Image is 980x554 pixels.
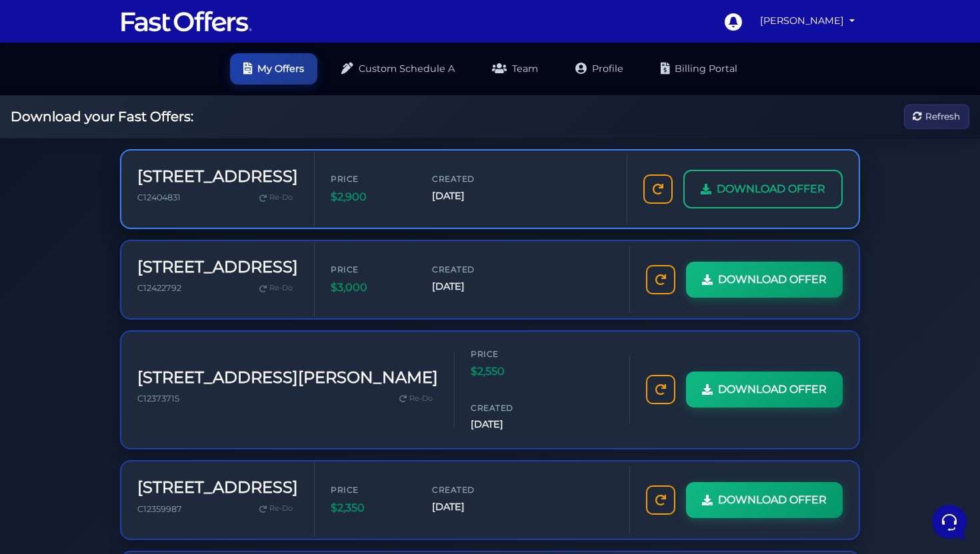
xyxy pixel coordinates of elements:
[904,105,969,129] button: Refresh
[11,11,224,53] h2: Hello [PERSON_NAME] 👋
[432,172,512,185] span: Created
[432,499,512,515] span: [DATE]
[43,96,69,123] img: dark
[21,96,48,123] img: dark
[269,282,293,294] span: Re-Do
[11,427,93,458] button: Home
[21,133,245,160] button: Start a Conversation
[394,390,438,408] a: Re-Do
[925,109,960,124] span: Refresh
[432,188,512,204] span: [DATE]
[331,172,411,185] span: Price
[137,283,181,293] span: C12422792
[230,53,317,85] a: My Offers
[166,186,245,197] a: Open Help Center
[929,502,969,542] iframe: Customerly Messenger Launcher
[432,483,512,496] span: Created
[269,192,293,204] span: Re-Do
[686,482,843,518] a: DOWNLOAD OFFER
[137,258,298,277] h3: [STREET_ADDRESS]
[137,167,298,186] h3: [STREET_ADDRESS]
[11,109,193,125] h2: Download your Fast Offers:
[21,75,108,85] span: Your Conversations
[432,279,512,294] span: [DATE]
[215,75,245,85] a: See all
[471,417,551,432] span: [DATE]
[471,363,551,380] span: $2,550
[328,53,468,85] a: Custom Schedule A
[137,394,179,404] span: C12373715
[683,170,843,208] a: DOWNLOAD OFFER
[755,8,860,34] a: [PERSON_NAME]
[409,393,433,405] span: Re-Do
[254,189,298,206] a: Re-Do
[137,192,181,202] span: C12404831
[718,381,827,398] span: DOWNLOAD OFFER
[269,503,293,515] span: Re-Do
[254,280,298,297] a: Re-Do
[471,402,551,414] span: Created
[331,483,411,496] span: Price
[137,478,298,497] h3: [STREET_ADDRESS]
[207,446,224,458] p: Help
[647,53,751,85] a: Billing Portal
[254,500,298,517] a: Re-Do
[331,263,411,276] span: Price
[331,188,411,206] span: $2,900
[115,446,153,458] p: Messages
[717,180,825,198] span: DOWNLOAD OFFER
[432,263,512,276] span: Created
[479,53,551,85] a: Team
[686,262,843,298] a: DOWNLOAD OFFER
[93,427,175,458] button: Messages
[21,186,91,197] span: Find an Answer
[331,279,411,296] span: $3,000
[30,215,218,228] input: Search for an Article...
[137,368,438,388] h3: [STREET_ADDRESS][PERSON_NAME]
[137,504,182,514] span: C12359987
[471,348,551,360] span: Price
[96,141,187,152] span: Start a Conversation
[718,491,827,509] span: DOWNLOAD OFFER
[331,499,411,517] span: $2,350
[174,427,256,458] button: Help
[562,53,637,85] a: Profile
[40,446,63,458] p: Home
[718,271,827,288] span: DOWNLOAD OFFER
[686,372,843,408] a: DOWNLOAD OFFER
